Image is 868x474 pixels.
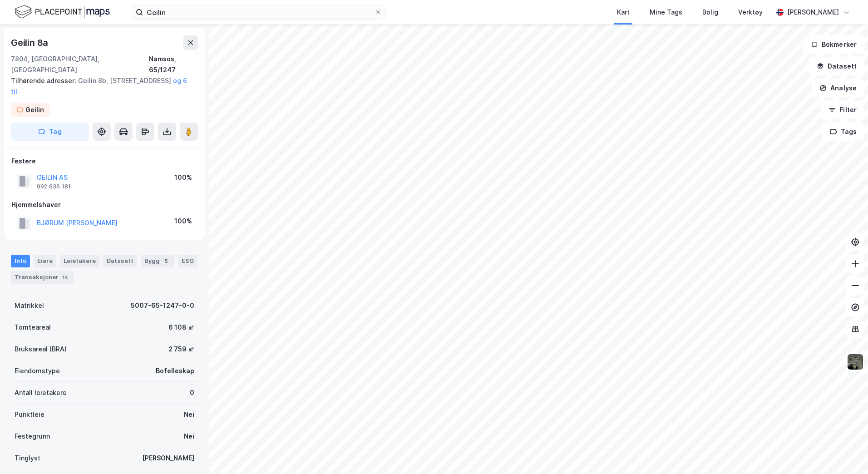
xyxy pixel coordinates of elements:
[60,273,70,282] div: 14
[174,216,192,227] div: 100%
[15,453,40,464] div: Tinglyst
[11,123,89,141] button: Tag
[162,257,171,266] div: 5
[184,431,194,442] div: Nei
[34,255,56,267] div: Eiere
[131,300,194,311] div: 5007-65-1247-0-0
[15,4,110,20] img: logo.f888ab2527a4732fd821a326f86c7f29.svg
[15,409,44,420] div: Punktleie
[821,101,864,119] button: Filter
[142,453,194,464] div: [PERSON_NAME]
[184,409,194,420] div: Nei
[11,75,191,97] div: Geilin 8b, [STREET_ADDRESS]
[702,7,718,18] div: Bolig
[847,353,864,370] img: 9k=
[37,183,71,190] div: 992 636 181
[787,7,839,18] div: [PERSON_NAME]
[822,123,864,141] button: Tags
[168,344,194,355] div: 2 759 ㎡
[15,431,50,442] div: Festegrunn
[190,387,194,398] div: 0
[650,7,682,18] div: Mine Tags
[738,7,763,18] div: Verktøy
[812,79,864,97] button: Analyse
[11,54,149,75] div: 7804, [GEOGRAPHIC_DATA], [GEOGRAPHIC_DATA]
[803,35,864,54] button: Bokmerker
[823,430,868,474] iframe: Chat Widget
[11,271,74,284] div: Transaksjoner
[168,322,194,333] div: 6 108 ㎡
[617,7,630,18] div: Kart
[156,365,194,376] div: Bofelleskap
[15,300,44,311] div: Matrikkel
[11,77,78,84] span: Tilhørende adresser:
[11,35,50,50] div: Geilin 8a
[11,255,30,267] div: Info
[143,5,375,19] input: Søk på adresse, matrikkel, gårdeiere, leietakere eller personer
[174,172,192,183] div: 100%
[141,255,174,267] div: Bygg
[149,54,198,75] div: Namsos, 65/1247
[15,387,67,398] div: Antall leietakere
[15,344,67,355] div: Bruksareal (BRA)
[103,255,137,267] div: Datasett
[178,255,197,267] div: ESG
[809,57,864,75] button: Datasett
[11,199,197,210] div: Hjemmelshaver
[11,156,197,167] div: Festere
[60,255,99,267] div: Leietakere
[15,322,51,333] div: Tomteareal
[15,365,60,376] div: Eiendomstype
[25,104,44,115] div: Geilin
[823,430,868,474] div: Kontrollprogram for chat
